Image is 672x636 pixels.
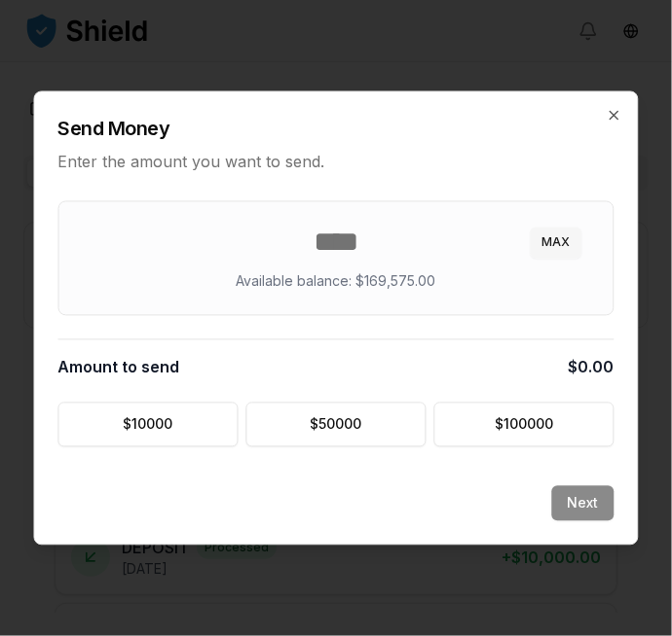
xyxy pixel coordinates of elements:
span: $0.00 [569,356,615,379]
button: $50000 [246,403,427,447]
span: Amount to send [58,356,180,379]
button: MAX [531,228,582,259]
h2: Send Money [58,116,615,143]
button: $100000 [434,403,615,447]
button: $10000 [58,403,239,447]
p: Enter the amount you want to send. [58,151,615,174]
p: Available balance: $169,575.00 [237,272,436,292]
